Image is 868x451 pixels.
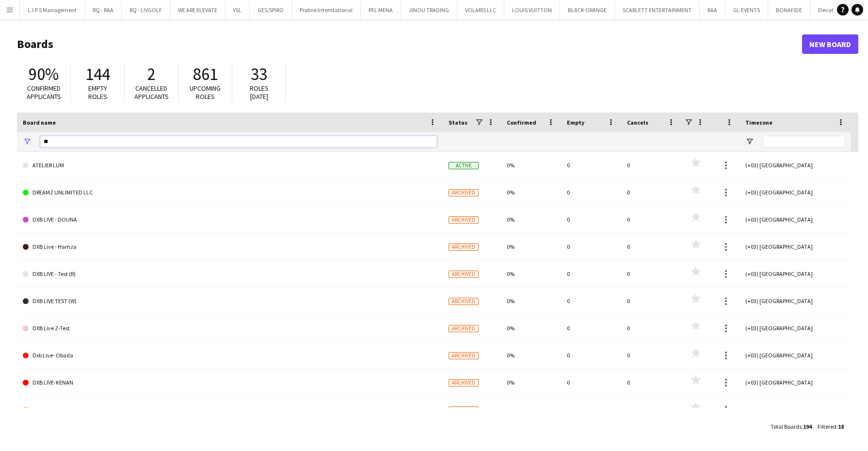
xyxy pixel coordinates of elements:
[627,119,648,126] span: Cancels
[504,0,560,19] button: LOUIS VUITTON
[621,342,681,369] div: 0
[561,369,621,396] div: 0
[621,369,681,396] div: 0
[85,0,122,19] button: RQ - RAA
[23,288,437,315] a: DXB LIVE TEST (W)
[17,37,802,51] h1: Boards
[147,64,156,85] span: 2
[23,137,32,146] button: Open Filter Menu
[739,179,851,206] div: (+03) [GEOGRAPHIC_DATA]
[501,315,561,341] div: 0%
[739,206,851,233] div: (+03) [GEOGRAPHIC_DATA]
[225,0,250,19] button: YSL
[23,342,437,369] a: Dxb Live- Obada
[739,288,851,314] div: (+03) [GEOGRAPHIC_DATA]
[561,342,621,369] div: 0
[501,260,561,287] div: 0%
[134,84,169,101] span: Cancelled applicants
[745,119,772,126] span: Timezone
[85,64,110,85] span: 144
[457,0,504,19] button: VOLARIS LLC
[621,396,681,423] div: 0
[501,152,561,178] div: 0%
[23,369,437,396] a: DXB LIVE-KENAN
[449,379,479,387] span: Archived
[501,396,561,423] div: 0%
[768,0,810,19] button: BONAFIDE
[88,84,107,101] span: Empty roles
[621,152,681,178] div: 0
[23,179,437,206] a: DREAMZ UNLIMITED LLC
[501,288,561,314] div: 0%
[501,369,561,396] div: 0%
[251,64,267,85] span: 33
[739,152,851,178] div: (+03) [GEOGRAPHIC_DATA]
[561,315,621,341] div: 0
[725,0,768,19] button: GL EVENTS
[23,315,437,342] a: DXB Live Z-Test
[771,417,812,436] div: :
[803,423,812,430] span: 194
[615,0,700,19] button: SCARLETT ENTERTAINMENT
[23,396,437,423] a: EVEN [PERSON_NAME] LIFESTYLE MANAGEMENT
[621,179,681,206] div: 0
[818,417,844,436] div: :
[449,119,467,126] span: Status
[501,342,561,369] div: 0%
[40,136,437,147] input: Board name Filter Input
[739,260,851,287] div: (+03) [GEOGRAPHIC_DATA]
[449,243,479,251] span: Archived
[29,64,59,85] span: 90%
[170,0,225,19] button: WE ARE ELEVATE
[838,423,844,430] span: 18
[561,233,621,260] div: 0
[700,0,725,19] button: RAA
[449,298,479,305] span: Archived
[507,119,536,126] span: Confirmed
[621,260,681,287] div: 0
[561,206,621,233] div: 0
[763,136,845,147] input: Timezone Filter Input
[739,233,851,260] div: (+03) [GEOGRAPHIC_DATA]
[739,369,851,396] div: (+03) [GEOGRAPHIC_DATA]
[449,162,479,169] span: Active
[449,189,479,196] span: Archived
[621,288,681,314] div: 0
[567,119,584,126] span: Empty
[23,233,437,260] a: DXB Live - Hamza
[27,84,61,101] span: Confirmed applicants
[561,152,621,178] div: 0
[122,0,170,19] button: RQ - LIVGOLF
[739,315,851,341] div: (+03) [GEOGRAPHIC_DATA]
[449,406,479,414] span: Archived
[23,152,437,179] a: ATELIER LUM
[802,34,858,54] a: New Board
[560,0,615,19] button: BLACK ORANGE
[621,315,681,341] div: 0
[818,423,836,430] span: Filtered
[193,64,218,85] span: 861
[501,206,561,233] div: 0%
[449,271,479,278] span: Archived
[23,260,437,288] a: DXB LIVE - Test (R)
[449,325,479,332] span: Archived
[20,0,85,19] button: L.I.P.S Management
[449,352,479,359] span: Archived
[190,84,221,101] span: Upcoming roles
[501,233,561,260] div: 0%
[771,423,802,430] span: Total Boards
[739,396,851,423] div: (+03) [GEOGRAPHIC_DATA]
[621,233,681,260] div: 0
[561,396,621,423] div: 0
[250,84,269,101] span: Roles [DATE]
[561,288,621,314] div: 0
[561,179,621,206] div: 0
[561,260,621,287] div: 0
[401,0,457,19] button: JINOU TRADING
[501,179,561,206] div: 0%
[621,206,681,233] div: 0
[745,137,754,146] button: Open Filter Menu
[449,216,479,224] span: Archived
[23,119,56,126] span: Board name
[250,0,292,19] button: GES/SPIRO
